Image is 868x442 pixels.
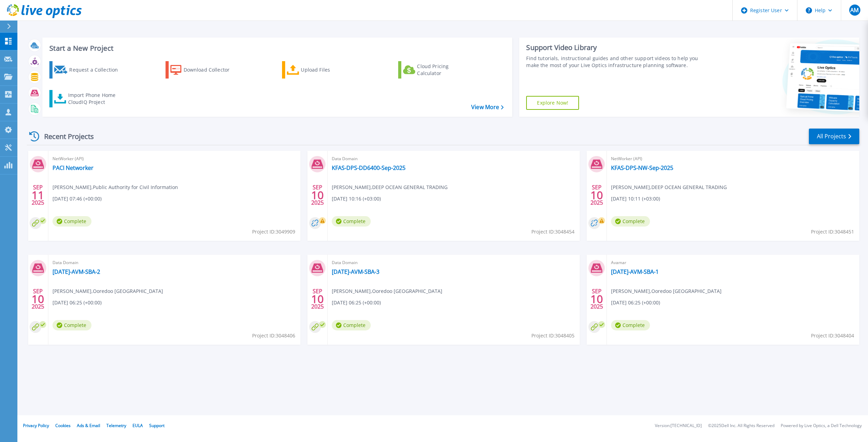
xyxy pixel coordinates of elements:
[53,259,296,267] span: Data Domain
[32,192,44,198] span: 11
[531,228,574,236] span: Project ID: 3048454
[106,423,126,428] a: Telemetry
[590,286,603,312] div: SEP 2025
[590,296,603,302] span: 10
[149,423,164,428] a: Support
[68,92,122,106] div: Import Phone Home CloudIQ Project
[332,320,371,330] span: Complete
[23,423,49,428] a: Privacy Policy
[53,216,91,227] span: Complete
[252,228,295,236] span: Project ID: 3049909
[49,61,127,79] a: Request a Collection
[166,61,243,79] a: Download Collector
[809,129,859,144] a: All Projects
[655,424,702,428] li: Version: [TECHNICAL_ID]
[49,44,504,52] h3: Start a New Project
[611,320,650,330] span: Complete
[417,63,473,77] div: Cloud Pricing Calculator
[590,182,603,208] div: SEP 2025
[311,296,324,302] span: 10
[252,332,295,339] span: Project ID: 3048406
[53,183,178,191] span: [PERSON_NAME] , Public Authority for Civil Information
[850,7,859,13] span: AM
[53,287,163,295] span: [PERSON_NAME] , Ooredoo [GEOGRAPHIC_DATA]
[53,320,91,330] span: Complete
[301,63,356,77] div: Upload Files
[69,63,125,77] div: Request a Collection
[611,155,855,163] span: NetWorker (API)
[811,228,854,236] span: Project ID: 3048451
[311,182,324,208] div: SEP 2025
[332,287,442,295] span: [PERSON_NAME] , Ooredoo [GEOGRAPHIC_DATA]
[332,195,381,203] span: [DATE] 10:16 (+03:00)
[590,192,603,198] span: 10
[611,164,673,171] a: KFAS-DPS-NW-Sep-2025
[398,61,476,79] a: Cloud Pricing Calculator
[332,183,448,191] span: [PERSON_NAME] , DEEP OCEAN GENERAL TRADING
[332,216,371,227] span: Complete
[53,268,100,275] a: [DATE]-AVM-SBA-2
[311,286,324,312] div: SEP 2025
[53,195,102,203] span: [DATE] 07:46 (+00:00)
[332,299,381,306] span: [DATE] 06:25 (+00:00)
[611,216,650,227] span: Complete
[611,195,660,203] span: [DATE] 10:11 (+03:00)
[531,332,574,339] span: Project ID: 3048405
[184,63,239,77] div: Download Collector
[611,268,659,275] a: [DATE]-AVM-SBA-1
[27,128,103,145] div: Recent Projects
[611,299,660,306] span: [DATE] 06:25 (+00:00)
[31,286,45,312] div: SEP 2025
[282,61,360,79] a: Upload Files
[332,259,576,267] span: Data Domain
[781,424,862,428] li: Powered by Live Optics, a Dell Technology
[611,259,855,267] span: Avamar
[526,96,579,110] a: Explore Now!
[55,423,71,428] a: Cookies
[132,423,143,428] a: EULA
[611,183,727,191] span: [PERSON_NAME] , DEEP OCEAN GENERAL TRADING
[708,424,774,428] li: © 2025 Dell Inc. All Rights Reserved
[611,287,722,295] span: [PERSON_NAME] , Ooredoo [GEOGRAPHIC_DATA]
[311,192,324,198] span: 10
[332,268,379,275] a: [DATE]-AVM-SBA-3
[53,155,296,163] span: NetWorker (API)
[77,423,100,428] a: Ads & Email
[526,55,702,69] div: Find tutorials, instructional guides and other support videos to help you make the most of your L...
[471,104,504,110] a: View More
[332,155,576,163] span: Data Domain
[53,164,94,171] a: PACI Networker
[332,164,405,171] a: KFAS-DPS-DD6400-Sep-2025
[526,43,702,52] div: Support Video Library
[53,299,102,306] span: [DATE] 06:25 (+00:00)
[31,182,45,208] div: SEP 2025
[32,296,44,302] span: 10
[811,332,854,339] span: Project ID: 3048404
